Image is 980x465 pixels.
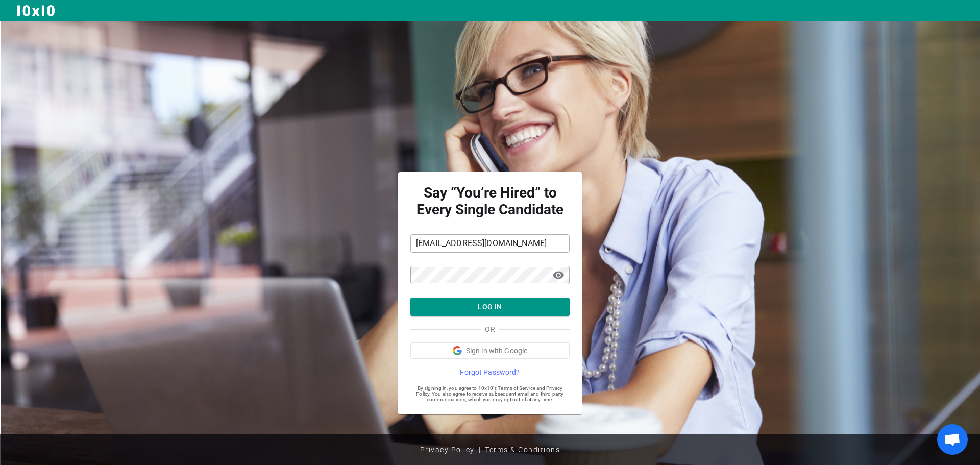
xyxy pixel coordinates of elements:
[410,342,570,359] button: Sign in with Google
[479,442,481,458] span: |
[410,298,570,316] button: LOG IN
[410,184,570,218] strong: Say “You’re Hired” to Every Single Candidate
[410,367,570,377] a: Forgot Password?
[416,438,479,461] a: Privacy Policy
[937,424,968,455] a: Open chat
[16,4,56,17] img: Logo
[410,235,570,252] input: Email Address*
[552,269,565,281] span: visibility
[410,385,570,402] span: By signing in, you agree to 10x10's Terms of Service and Privacy Policy. You also agree to receiv...
[485,324,495,334] span: OR
[481,438,564,461] a: Terms & Conditions
[460,367,520,377] span: Forgot Password?
[466,346,528,356] span: Sign in with Google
